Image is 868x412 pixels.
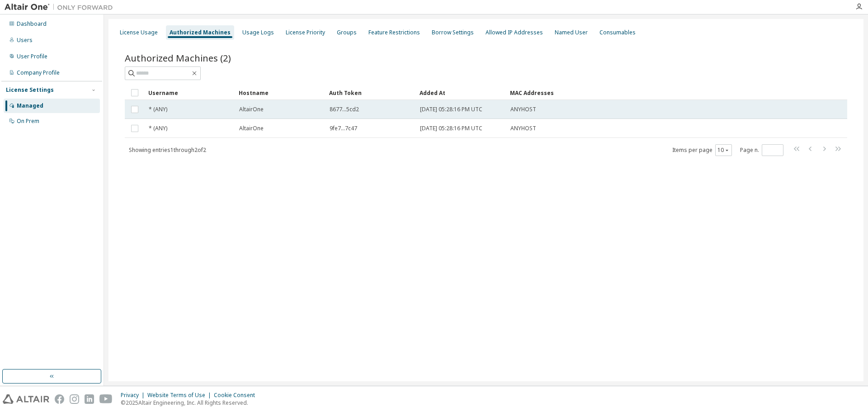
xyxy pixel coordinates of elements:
div: Company Profile [17,69,60,76]
span: AltairOne [239,125,264,132]
span: Page n. [740,144,783,156]
img: linkedin.svg [85,394,94,404]
span: Authorized Machines (2) [125,52,231,64]
div: Consumables [599,29,636,36]
img: facebook.svg [55,394,64,404]
div: Allowed IP Addresses [486,29,543,36]
span: * (ANY) [149,106,167,113]
span: ANYHOST [510,106,536,113]
div: Named User [555,29,588,36]
div: Dashboard [17,20,47,28]
div: Users [17,37,33,44]
span: AltairOne [239,106,264,113]
div: Cookie Consent [214,392,260,399]
div: Added At [420,85,503,100]
div: Groups [337,29,357,36]
div: Auth Token [329,85,412,100]
div: Authorized Machines [170,29,231,36]
div: User Profile [17,53,47,60]
span: [DATE] 05:28:16 PM UTC [420,106,482,113]
p: © 2025 Altair Engineering, Inc. All Rights Reserved. [121,399,260,407]
div: License Usage [120,29,158,36]
div: License Settings [6,86,54,94]
div: Privacy [121,392,147,399]
span: Showing entries 1 through 2 of 2 [129,146,206,154]
div: On Prem [17,118,39,125]
img: instagram.svg [70,394,79,404]
span: [DATE] 05:28:16 PM UTC [420,125,482,132]
span: ANYHOST [510,125,536,132]
span: Items per page [672,144,732,156]
div: Usage Logs [242,29,274,36]
span: 8677...5cd2 [330,106,359,113]
img: altair_logo.svg [3,394,49,404]
div: Feature Restrictions [368,29,420,36]
div: Username [148,85,231,100]
span: 9fe7...7c47 [330,125,357,132]
img: Altair One [5,3,118,12]
div: Website Terms of Use [147,392,214,399]
div: Hostname [239,85,322,100]
div: License Priority [286,29,325,36]
div: MAC Addresses [510,85,752,100]
div: Borrow Settings [432,29,474,36]
img: youtube.svg [99,394,113,404]
span: * (ANY) [149,125,167,132]
div: Managed [17,102,43,109]
button: 10 [717,147,730,154]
